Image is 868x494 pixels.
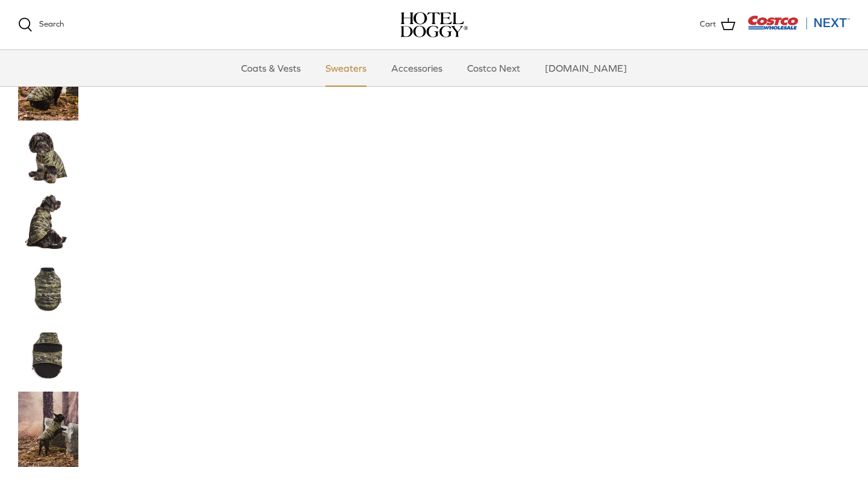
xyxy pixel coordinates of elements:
a: Thumbnail Link [18,259,78,319]
a: Thumbnail Link [18,127,78,187]
a: Accessories [380,50,453,86]
img: Costco Next [747,15,850,30]
a: [DOMAIN_NAME] [534,50,638,86]
a: hoteldoggy.com hoteldoggycom [400,12,468,37]
a: Visit Costco Next [747,23,850,32]
a: Thumbnail Link [18,392,78,467]
img: hoteldoggycom [400,12,468,37]
span: Cart [700,18,716,31]
a: Costco Next [456,50,531,86]
a: Coats & Vests [230,50,312,86]
a: Cart [700,17,735,33]
a: Search [18,17,64,32]
a: Thumbnail Link [18,193,78,253]
a: Thumbnail Link [18,325,78,386]
span: Search [39,19,64,28]
a: Sweaters [315,50,377,86]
